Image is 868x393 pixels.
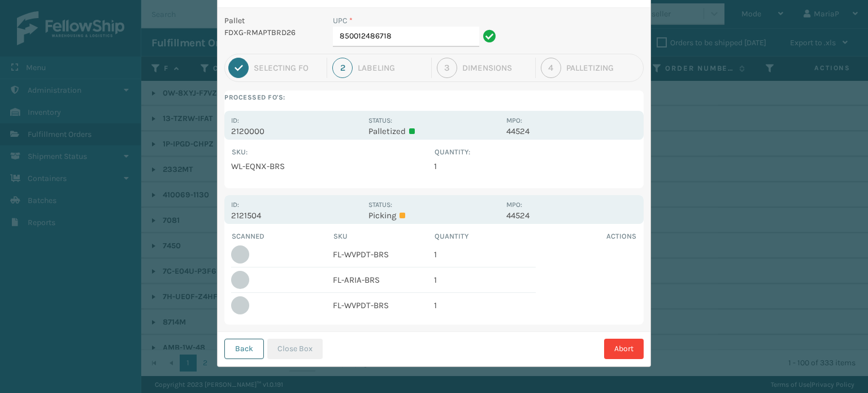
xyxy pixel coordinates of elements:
[231,158,434,175] td: WL-EQNX-BRS
[368,201,392,209] label: Status:
[332,58,353,78] div: 2
[231,126,362,136] p: 2120000
[231,231,333,242] th: Scanned
[541,58,561,78] div: 4
[566,63,640,73] div: Palletizing
[368,116,392,124] label: Status:
[434,293,536,318] td: 1
[231,201,239,209] label: Id:
[224,339,264,359] button: Back
[506,126,637,136] p: 44524
[231,116,239,124] label: Id:
[267,339,323,359] button: Close Box
[434,231,536,242] th: Quantity
[333,231,435,242] th: SKU
[506,201,522,209] label: MPO:
[231,146,434,158] th: SKU :
[506,116,522,124] label: MPO:
[224,27,319,38] p: FDXG-RMAPTBRD26
[358,63,426,73] div: Labeling
[224,90,644,104] label: Processed FO's:
[224,15,319,27] p: Pallet
[536,231,637,242] th: Actions
[604,339,644,359] button: Abort
[434,267,536,293] td: 1
[333,15,353,27] label: UPC
[333,267,435,293] td: FL-ARIA-BRS
[333,242,435,267] td: FL-WVPDT-BRS
[462,63,530,73] div: Dimensions
[228,58,249,78] div: 1
[333,293,435,318] td: FL-WVPDT-BRS
[231,210,362,221] p: 2121504
[437,58,457,78] div: 3
[434,146,637,158] th: Quantity :
[368,210,499,221] p: Picking
[254,63,322,73] div: Selecting FO
[434,242,536,267] td: 1
[368,126,499,136] p: Palletized
[434,158,637,175] td: 1
[506,210,637,221] p: 44524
